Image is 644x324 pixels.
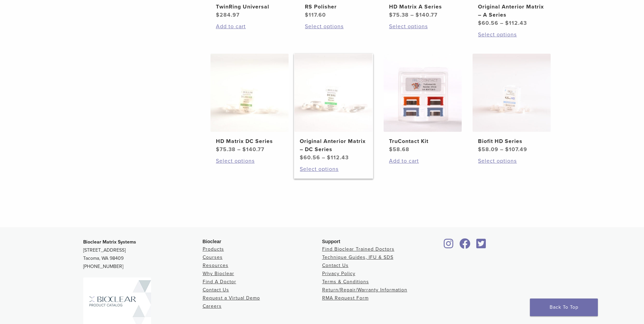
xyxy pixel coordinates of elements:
[216,12,240,18] bdi: 284.97
[500,146,503,153] span: –
[384,54,462,132] img: TruContact Kit
[294,54,373,162] a: Original Anterior Matrix - DC SeriesOriginal Anterior Matrix – DC Series
[216,12,220,18] span: $
[300,154,303,161] span: $
[478,3,545,19] h2: Original Anterior Matrix – A Series
[216,3,283,11] h2: TwinRing Universal
[305,3,372,11] h2: RS Polisher
[478,20,498,26] bdi: 60.56
[478,31,545,39] a: Select options for “Original Anterior Matrix - A Series”
[505,146,509,153] span: $
[500,20,503,26] span: –
[478,137,545,145] h2: Biofit HD Series
[389,12,409,18] bdi: 75.38
[203,271,234,276] a: Why Bioclear
[203,287,229,293] a: Contact Us
[478,20,482,26] span: $
[305,22,372,31] a: Select options for “RS Polisher”
[410,12,414,18] span: –
[300,165,367,173] a: Select options for “Original Anterior Matrix - DC Series”
[322,271,355,276] a: Privacy Policy
[478,146,482,153] span: $
[203,279,236,285] a: Find A Doctor
[83,238,203,271] p: [STREET_ADDRESS] Tacoma, WA 98409 [PHONE_NUMBER]
[389,146,393,153] span: $
[442,242,456,249] a: Bioclear
[242,146,264,153] bdi: 140.77
[327,154,331,161] span: $
[216,146,220,153] span: $
[389,137,456,145] h2: TruContact Kit
[210,54,289,132] img: HD Matrix DC Series
[305,12,309,18] span: $
[322,295,369,301] a: RMA Request Form
[203,263,228,268] a: Resources
[305,12,326,18] bdi: 117.60
[322,154,325,161] span: –
[237,146,241,153] span: –
[322,279,369,285] a: Terms & Conditions
[478,157,545,165] a: Select options for “Biofit HD Series”
[327,154,349,161] bdi: 112.43
[383,54,462,154] a: TruContact KitTruContact Kit $58.68
[294,54,372,132] img: Original Anterior Matrix - DC Series
[389,146,409,153] bdi: 58.68
[322,254,393,260] a: Technique Guides, IFU & SDS
[389,3,456,11] h2: HD Matrix A Series
[203,246,224,252] a: Products
[83,239,136,245] strong: Bioclear Matrix Systems
[203,303,222,309] a: Careers
[210,54,289,154] a: HD Matrix DC SeriesHD Matrix DC Series
[457,242,473,249] a: Bioclear
[322,287,407,293] a: Return/Repair/Warranty Information
[300,154,320,161] bdi: 60.56
[322,246,394,252] a: Find Bioclear Trained Doctors
[203,295,260,301] a: Request a Virtual Demo
[416,12,419,18] span: $
[389,12,393,18] span: $
[322,263,349,268] a: Contact Us
[473,54,551,132] img: Biofit HD Series
[216,146,236,153] bdi: 75.38
[300,137,367,154] h2: Original Anterior Matrix – DC Series
[203,254,223,260] a: Courses
[322,239,341,244] span: Support
[478,146,498,153] bdi: 58.09
[416,12,438,18] bdi: 140.77
[474,242,489,249] a: Bioclear
[472,54,551,154] a: Biofit HD SeriesBiofit HD Series
[216,137,283,145] h2: HD Matrix DC Series
[505,146,527,153] bdi: 107.49
[389,157,456,165] a: Add to cart: “TruContact Kit”
[505,20,509,26] span: $
[530,299,598,316] a: Back To Top
[242,146,246,153] span: $
[203,239,221,244] span: Bioclear
[389,22,456,31] a: Select options for “HD Matrix A Series”
[505,20,527,26] bdi: 112.43
[216,157,283,165] a: Select options for “HD Matrix DC Series”
[216,22,283,31] a: Add to cart: “TwinRing Universal”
